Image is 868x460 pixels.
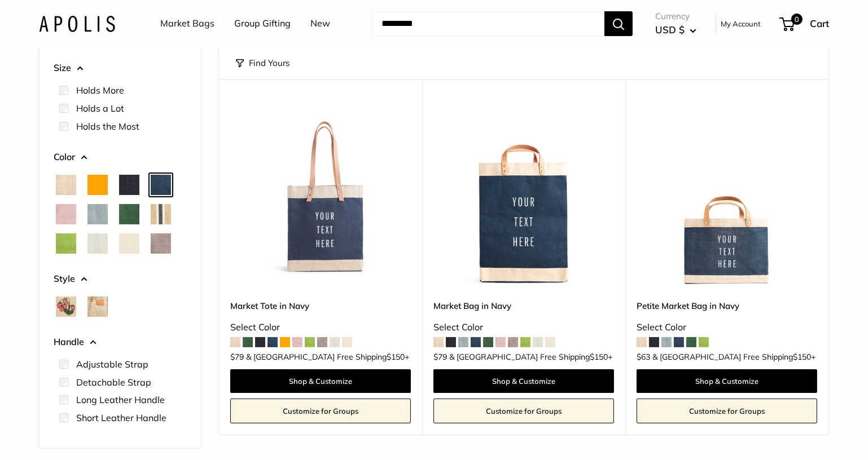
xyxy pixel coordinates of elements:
[76,375,151,389] label: Detachable Strap
[76,411,166,424] label: Short Leather Handle
[433,352,447,362] span: $79
[119,175,139,195] button: Black
[655,24,685,36] span: USD $
[433,399,614,423] a: Customize for Groups
[230,369,411,393] a: Shop & Customize
[87,204,108,224] button: Cool Gray
[56,233,76,254] button: Chartreuse
[433,369,614,393] a: Shop & Customize
[791,14,803,25] span: 0
[56,204,76,224] button: Blush
[119,233,139,254] button: Oat
[387,352,405,362] span: $150
[604,11,633,36] button: Search
[119,204,139,224] button: Field Green
[637,399,817,423] a: Customize for Groups
[433,108,614,288] a: Market Bag in NavyMarket Bag in Navy
[310,15,330,32] a: New
[39,15,115,32] img: Apolis
[54,60,187,77] button: Size
[151,233,171,254] button: Taupe
[590,352,608,362] span: $150
[76,393,165,406] label: Long Leather Handle
[655,8,696,24] span: Currency
[637,352,650,362] span: $63
[637,299,817,312] a: Petite Market Bag in Navy
[433,108,614,288] img: Market Bag in Navy
[655,21,696,39] button: USD $
[236,55,290,71] button: Find Yours
[87,175,108,195] button: Orange
[234,15,291,32] a: Group Gifting
[433,319,614,336] div: Select Color
[76,83,124,97] label: Holds More
[637,108,817,288] a: description_Make it yours with custom text.Petite Market Bag in Navy
[230,319,411,336] div: Select Color
[230,108,411,288] a: Market Tote in NavyMarket Tote in Navy
[76,120,139,133] label: Holds the Most
[76,357,148,371] label: Adjustable Strap
[652,353,816,361] span: & [GEOGRAPHIC_DATA] Free Shipping +
[810,17,829,29] span: Cart
[721,17,761,30] a: My Account
[230,108,411,288] img: Market Tote in Navy
[56,297,76,317] button: Strawberrys
[230,299,411,312] a: Market Tote in Navy
[87,233,108,254] button: Dove
[151,175,171,195] button: Navy
[160,15,214,32] a: Market Bags
[230,352,244,362] span: $79
[56,175,76,195] button: Natural
[793,352,811,362] span: $150
[637,369,817,393] a: Shop & Customize
[54,334,187,351] button: Handle
[637,108,817,288] img: description_Make it yours with custom text.
[781,15,829,33] a: 0 Cart
[637,319,817,336] div: Select Color
[449,353,612,361] span: & [GEOGRAPHIC_DATA] Free Shipping +
[433,299,614,312] a: Market Bag in Navy
[54,149,187,166] button: Color
[151,204,171,224] button: blackstripe
[372,11,604,36] input: Search...
[230,399,411,423] a: Customize for Groups
[54,271,187,287] button: Style
[76,101,124,115] label: Holds a Lot
[87,297,108,317] button: Woven
[246,353,409,361] span: & [GEOGRAPHIC_DATA] Free Shipping +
